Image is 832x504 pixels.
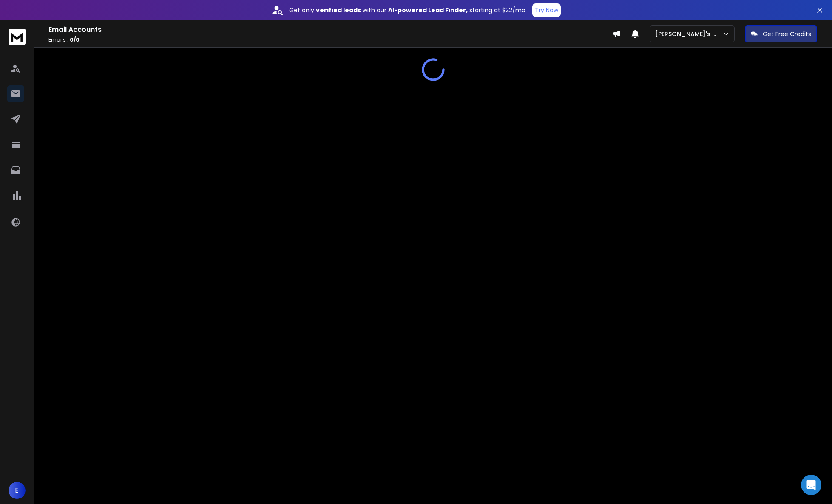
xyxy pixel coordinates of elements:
p: Emails : [48,36,612,43]
button: E [9,482,26,499]
div: Open Intercom Messenger [801,475,821,495]
p: Get only with our starting at $22/mo [289,6,525,14]
button: Try Now [532,3,561,17]
p: Get Free Credits [763,30,811,38]
span: 0 / 0 [70,36,80,43]
strong: AI-powered Lead Finder, [388,6,468,14]
p: Try Now [535,6,558,14]
button: Get Free Credits [745,25,817,42]
strong: verified leads [316,6,361,14]
h1: Email Accounts [48,25,612,35]
p: [PERSON_NAME]'s Workspace [655,30,723,38]
img: logo [9,29,26,45]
